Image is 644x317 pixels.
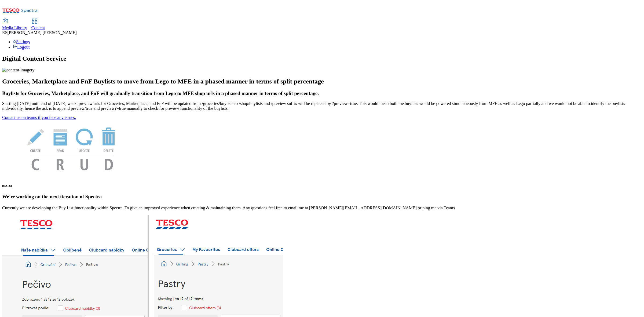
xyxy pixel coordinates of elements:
[2,115,76,120] a: Contact us on teams if you face any issues.
[2,101,642,111] p: Starting [DATE] until end of [DATE] week, preview urls for Groceries, Marketplace, and FnF will b...
[2,206,642,210] p: Currently we are developing the Buy List functionality within Spectra. To give an improved experi...
[2,68,35,72] img: content-imagery
[2,90,642,96] h3: Buylists for Groceries, Marketplace, and FnF will gradually transition from Lego to MFE shop urls...
[2,25,27,30] span: Media Library
[31,25,45,30] span: Content
[2,184,642,187] h6: [DATE]
[2,55,642,62] h1: Digital Content Service
[2,194,642,200] h3: We're working on the next iteration of Spectra
[2,120,142,176] img: News Image
[13,45,30,49] a: Logout
[2,30,8,35] span: RS
[2,78,642,85] h2: Groceries, Marketplace and FnF Buylists to move from Lego to MFE in a phased manner in terms of s...
[13,39,30,44] a: Settings
[31,19,45,30] a: Content
[2,19,27,30] a: Media Library
[8,30,77,35] span: [PERSON_NAME] [PERSON_NAME]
